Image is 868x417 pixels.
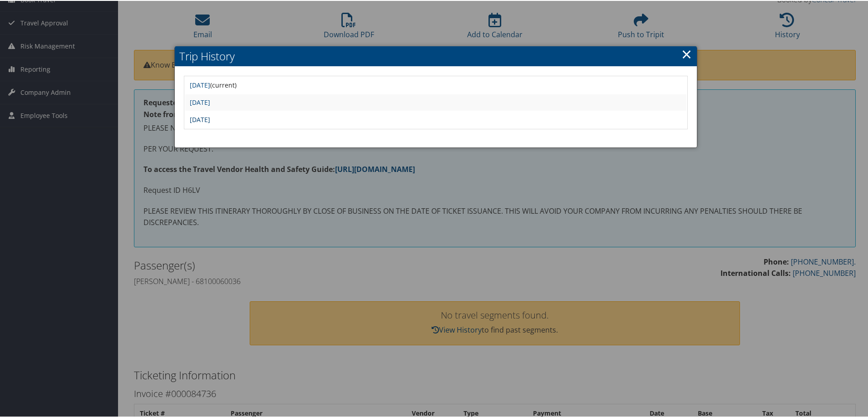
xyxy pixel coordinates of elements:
td: (current) [185,76,686,93]
a: [DATE] [190,114,210,123]
a: [DATE] [190,80,210,88]
a: × [681,44,692,62]
a: [DATE] [190,97,210,106]
h2: Trip History [175,45,697,65]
